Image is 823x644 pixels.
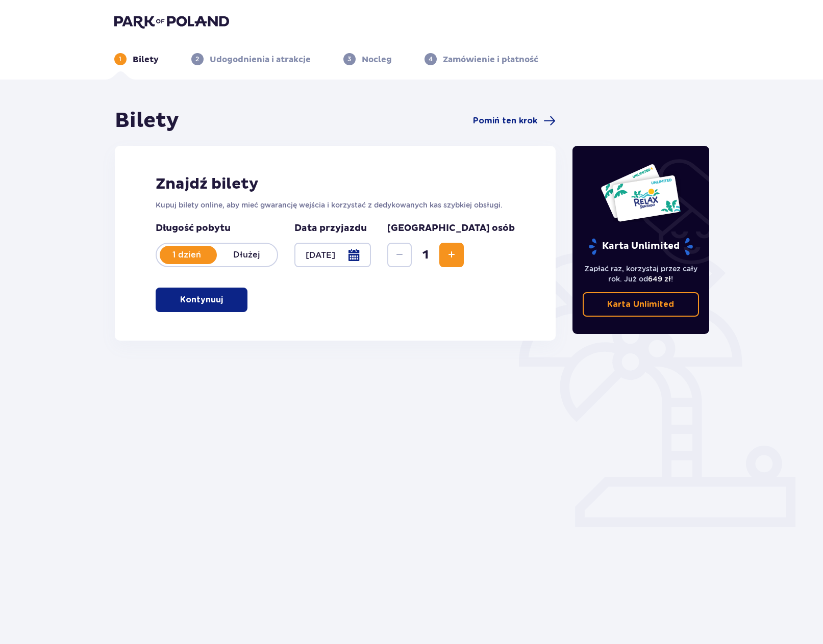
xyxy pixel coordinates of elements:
a: Pomiń ten krok [473,115,556,127]
p: Długość pobytu [156,222,278,235]
h1: Bilety [115,108,179,134]
p: Data przyjazdu [294,222,367,235]
p: [GEOGRAPHIC_DATA] osób [387,222,515,235]
p: Karta Unlimited [588,238,694,255]
p: Kupuj bilety online, aby mieć gwarancję wejścia i korzystać z dedykowanych kas szybkiej obsługi. [156,200,515,210]
p: 1 dzień [157,249,217,261]
p: 1 [119,55,121,64]
p: 2 [195,55,199,64]
p: Karta Unlimited [607,299,674,310]
button: Increase [439,243,464,267]
button: Decrease [387,243,412,267]
a: Karta Unlimited [583,292,699,317]
button: Kontynuuj [156,288,247,312]
p: Bilety [133,54,159,65]
p: 3 [347,55,351,64]
p: Nocleg [362,54,392,65]
p: Zamówienie i płatność [443,54,538,65]
img: Park of Poland logo [114,14,229,29]
p: Udogodnienia i atrakcje [210,54,311,65]
h2: Znajdź bilety [156,174,515,194]
span: Pomiń ten krok [473,115,537,126]
p: 4 [429,55,433,64]
p: Zapłać raz, korzystaj przez cały rok. Już od ! [583,264,699,284]
p: Kontynuuj [180,294,223,305]
p: Dłużej [217,249,277,261]
span: 649 zł [648,275,671,283]
span: 1 [414,247,437,263]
